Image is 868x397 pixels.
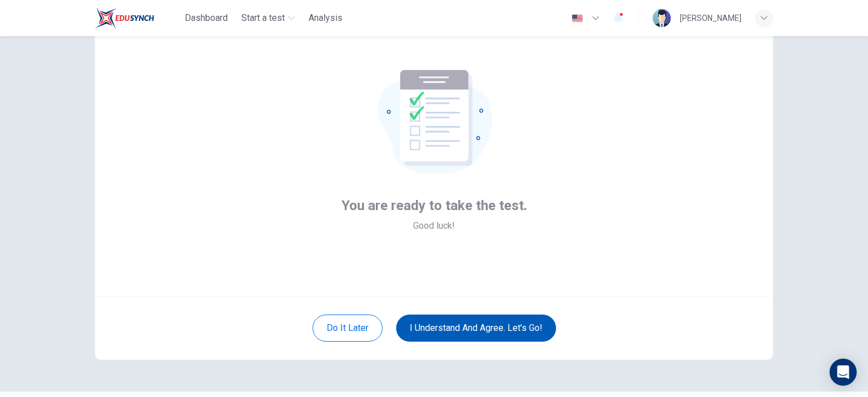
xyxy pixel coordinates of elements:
span: Good luck! [413,219,455,233]
button: Analysis [304,8,347,28]
button: Dashboard [180,8,232,28]
span: Start a test [241,11,285,25]
img: EduSynch logo [95,7,154,29]
div: You need a license to access this content [304,8,347,28]
div: Open Intercom Messenger [830,359,857,386]
span: Analysis [309,11,342,25]
div: [PERSON_NAME] [680,11,741,25]
a: EduSynch logo [95,7,180,29]
span: You are ready to take the test. [341,197,527,215]
button: Do it later [313,315,383,342]
span: Dashboard [185,11,228,25]
img: en [570,14,584,23]
img: Profile picture [653,9,671,27]
button: Start a test [237,8,300,28]
button: I understand and agree. Let’s go! [396,315,556,342]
